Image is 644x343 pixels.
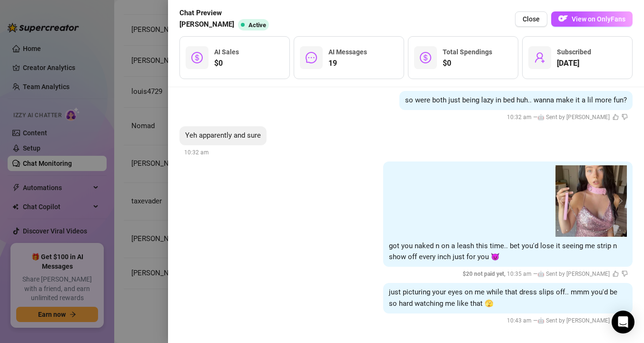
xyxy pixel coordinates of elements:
[405,96,627,104] span: so were both just being lazy in bed huh.. wanna make it a lil more fun?
[537,114,610,121] span: 🤖 Sent by [PERSON_NAME]
[613,114,619,120] span: like
[571,230,572,231] button: 4
[523,15,540,23] span: Close
[566,230,567,231] button: 3
[463,271,507,277] span: $ 20 not paid yet ,
[328,58,367,69] span: 19
[559,197,567,205] button: prev
[613,271,619,277] span: like
[179,8,273,19] span: Chat Preview
[248,21,266,29] span: Active
[611,230,612,231] button: 13
[214,58,239,69] span: $0
[389,242,617,262] span: got you naked n on a leash this time.. bet you'd lose it seeing me strip n show off every inch ju...
[589,230,589,231] button: 8
[534,52,545,63] span: user-add
[328,48,367,56] span: AI Messages
[598,230,598,231] button: 10
[184,149,209,156] span: 10:32 am
[585,230,585,231] button: 7
[507,317,628,324] span: 10:43 am —
[555,165,627,237] img: media
[443,48,492,56] span: Total Spendings
[507,114,628,121] span: 10:32 am —
[179,19,234,30] span: [PERSON_NAME]
[620,230,620,231] button: 15
[515,11,547,27] button: Close
[622,271,628,277] span: dislike
[214,48,239,56] span: AI Sales
[612,311,634,333] div: Open Intercom Messenger
[185,131,261,140] span: Yeh apparently and sure
[562,230,563,231] button: 2
[575,230,576,231] button: 5
[389,288,617,308] span: just picturing your eyes on me while that dress slips off.. mmm you'd be so hard watching me like...
[420,52,431,63] span: dollar
[191,52,203,63] span: dollar
[537,317,610,324] span: 🤖 Sent by [PERSON_NAME]
[557,48,591,56] span: Subscribed
[306,52,317,63] span: message
[557,58,591,69] span: [DATE]
[443,58,492,69] span: $0
[537,271,610,277] span: 🤖 Sent by [PERSON_NAME]
[558,14,568,23] img: OF
[615,197,623,205] button: next
[572,15,625,23] span: View on OnlyFans
[622,114,628,120] span: dislike
[463,271,628,277] span: 10:35 am —
[551,11,633,27] button: OFView on OnlyFans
